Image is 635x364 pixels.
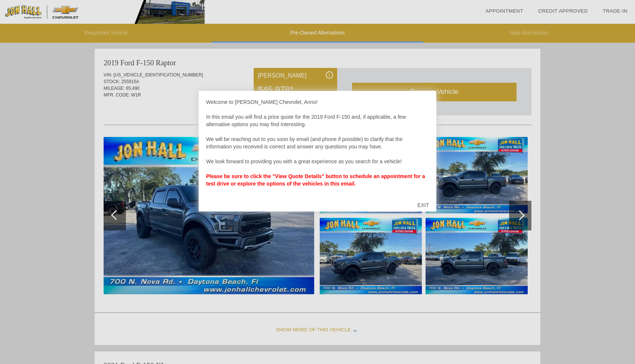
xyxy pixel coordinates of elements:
[538,8,588,14] a: Credit Approved
[410,194,436,216] div: EXIT
[485,8,523,14] a: Appointment
[603,8,628,14] a: Trade-In
[206,173,425,187] strong: Please be sure to click the "View Quote Details" button to schedule an appointment for a test dri...
[206,98,429,195] div: Welcome to [PERSON_NAME] Chevrolet, Anno! In this email you will find a price quote for the 2019 ...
